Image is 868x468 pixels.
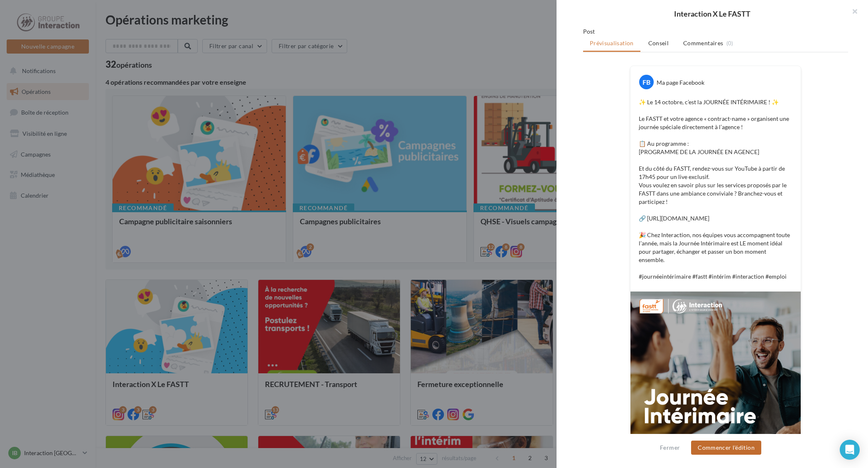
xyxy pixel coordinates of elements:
[840,440,860,460] div: Open Intercom Messenger
[691,441,761,455] button: Commencer l'édition
[583,27,848,36] div: Post
[657,78,704,87] div: Ma page Facebook
[683,39,723,47] span: Commentaires
[657,443,683,453] button: Fermer
[639,98,792,281] p: ✨ Le 14 octobre, c’est la JOURNÉE INTÉRIMAIRE ! ✨ Le FASTT et votre agence « contract-name » orga...
[648,39,669,47] span: Conseil
[570,10,855,17] div: Interaction X Le FASTT
[726,40,733,47] span: (0)
[639,75,654,89] div: FB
